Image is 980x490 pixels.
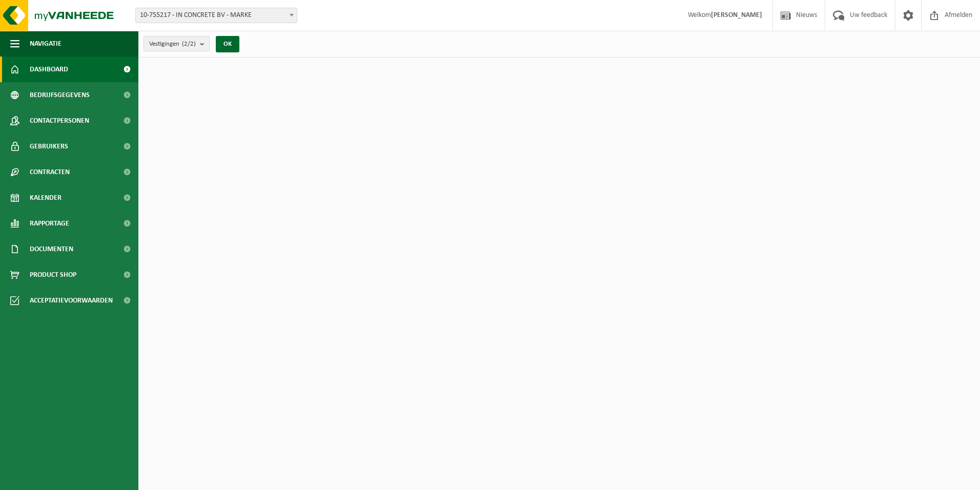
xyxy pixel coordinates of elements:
[216,36,239,52] button: OK
[30,82,90,108] span: Bedrijfsgegevens
[30,56,68,82] span: Dashboard
[711,11,762,19] strong: [PERSON_NAME]
[144,36,210,51] button: Vestigingen(2/2)
[30,211,69,236] span: Rapportage
[30,159,70,185] span: Contracten
[136,8,297,23] span: 10-755217 - IN CONCRETE BV - MARKE
[30,31,62,56] span: Navigatie
[149,36,196,52] span: Vestigingen
[30,236,73,262] span: Documenten
[30,262,76,288] span: Product Shop
[30,288,113,313] span: Acceptatievoorwaarden
[30,134,68,159] span: Gebruikers
[30,108,89,134] span: Contactpersonen
[30,185,62,211] span: Kalender
[182,41,196,47] count: (2/2)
